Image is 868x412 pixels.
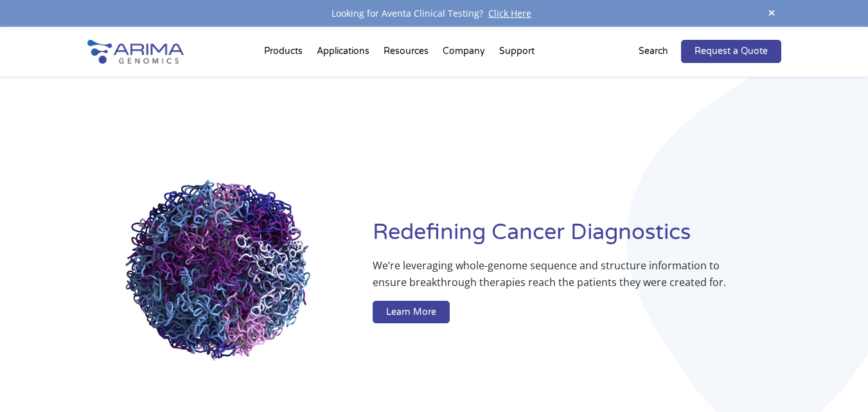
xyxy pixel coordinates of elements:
a: Click Here [483,7,536,19]
p: We’re leveraging whole-genome sequence and structure information to ensure breakthrough therapies... [373,257,729,301]
div: Looking for Aventa Clinical Testing? [87,5,781,22]
img: Arima-Genomics-logo [87,40,184,64]
p: Search [639,43,668,60]
a: Learn More [373,301,450,324]
h1: Redefining Cancer Diagnostics [373,218,781,257]
a: Request a Quote [681,40,781,63]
